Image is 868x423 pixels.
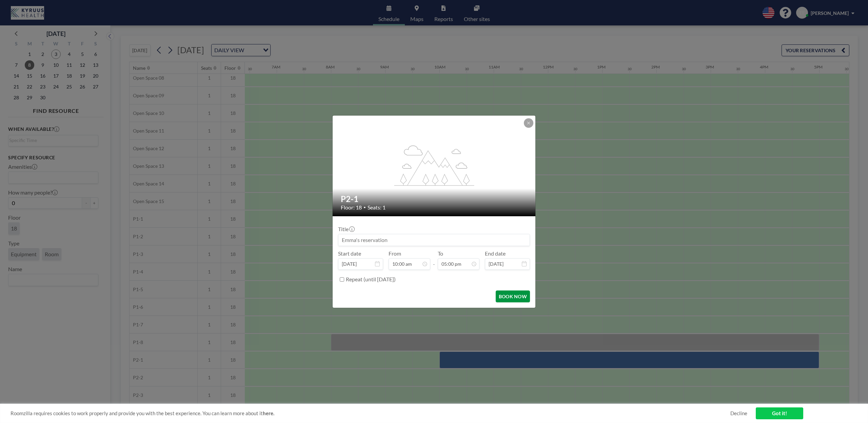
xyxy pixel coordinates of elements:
a: here. [263,410,274,416]
label: Title [338,226,354,233]
a: Decline [730,410,747,417]
label: To [438,250,443,257]
span: Floor: 18 [341,204,362,211]
span: - [433,253,435,267]
h2: P2-1 [341,194,528,204]
span: • [363,205,366,210]
input: Emma's reservation [338,234,530,246]
label: Start date [338,250,361,257]
button: BOOK NOW [496,290,530,302]
label: From [389,250,401,257]
a: Got it! [756,407,803,419]
span: Seats: 1 [368,204,386,211]
label: Repeat (until [DATE]) [346,276,396,283]
span: Roomzilla requires cookies to work properly and provide you with the best experience. You can lea... [11,410,730,417]
g: flex-grow: 1.2; [394,145,474,185]
label: End date [485,250,506,257]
